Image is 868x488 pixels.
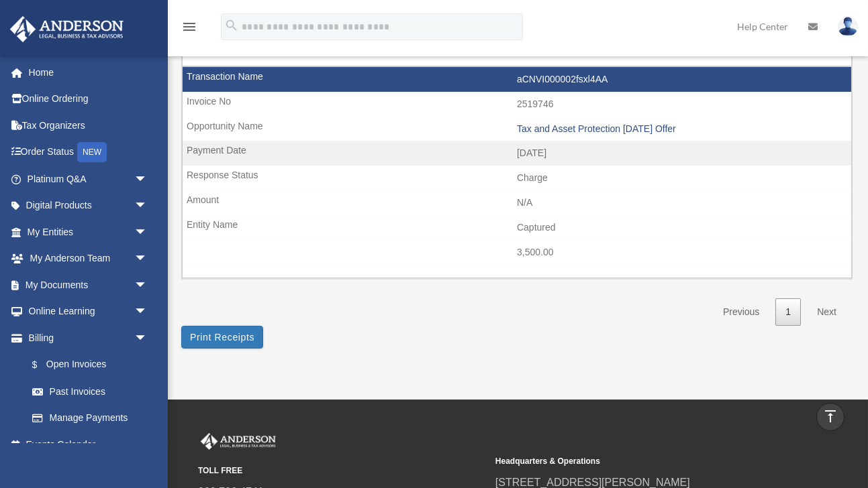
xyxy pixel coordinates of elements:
[183,92,851,117] td: 2519746
[134,324,161,352] span: arrow_drop_down
[224,18,239,33] i: search
[807,298,847,326] a: Next
[181,326,263,349] button: Print Receipts
[9,324,168,351] a: Billingarrow_drop_down
[19,351,168,379] a: $Open Invoices
[134,298,161,326] span: arrow_drop_down
[9,86,168,113] a: Online Ordering
[495,454,783,469] small: Headquarters & Operations
[713,298,769,326] a: Previous
[183,67,851,93] td: aCNVI000002fsxl4AA
[134,166,161,193] span: arrow_drop_down
[775,298,801,326] a: 1
[9,166,168,192] a: Platinum Q&Aarrow_drop_down
[181,23,197,35] a: menu
[183,215,851,241] td: Captured
[134,271,161,299] span: arrow_drop_down
[183,166,851,191] td: Charge
[134,245,161,273] span: arrow_drop_down
[822,408,838,424] i: vertical_align_top
[9,139,168,166] a: Order StatusNEW
[816,403,845,431] a: vertical_align_top
[183,141,851,166] td: [DATE]
[77,142,107,162] div: NEW
[838,17,858,36] img: User Pic
[198,464,486,478] small: TOLL FREE
[198,433,279,450] img: Anderson Advisors Platinum Portal
[517,123,845,135] div: Tax and Asset Protection [DATE] Offer
[495,477,690,488] a: [STREET_ADDRESS][PERSON_NAME]
[9,431,168,458] a: Events Calendar
[181,19,197,35] i: menu
[19,405,168,432] a: Manage Payments
[183,190,851,216] td: N/A
[40,357,46,373] span: $
[9,112,168,139] a: Tax Organizers
[19,378,161,405] a: Past Invoices
[183,240,851,265] td: 3,500.00
[9,298,168,325] a: Online Learningarrow_drop_down
[9,245,168,272] a: My Anderson Teamarrow_drop_down
[9,271,168,298] a: My Documentsarrow_drop_down
[134,192,161,220] span: arrow_drop_down
[6,16,128,42] img: Anderson Advisors Platinum Portal
[134,219,161,246] span: arrow_drop_down
[9,219,168,245] a: My Entitiesarrow_drop_down
[9,59,168,86] a: Home
[9,192,168,219] a: Digital Productsarrow_drop_down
